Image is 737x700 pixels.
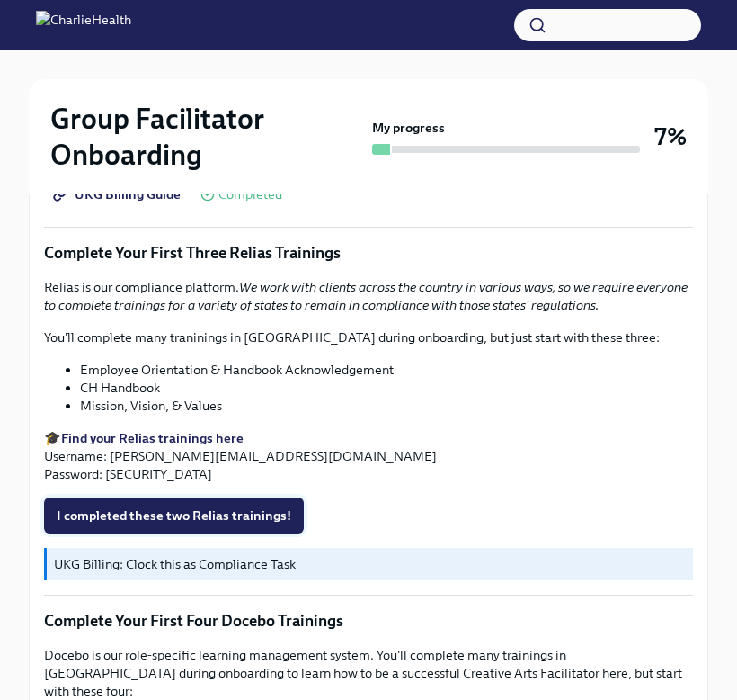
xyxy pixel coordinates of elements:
[54,555,686,573] p: UKG Billing: Clock this as Compliance Task
[218,188,282,202] span: Completed
[36,11,131,40] img: CharlieHealth
[44,646,693,700] p: Docebo is our role-specific learning management system. You'll complete many trainings in [GEOGRA...
[57,507,291,525] span: I completed these two Relias trainings!
[44,610,693,632] p: Complete Your First Four Docebo Trainings
[80,361,693,379] li: Employee Orientation & Handbook Acknowledgement
[44,279,688,313] em: We work with clients across the country in various ways, so we require everyone to complete train...
[80,379,693,397] li: CH Handbook
[44,278,693,314] p: Relias is our compliance platform.
[61,430,244,446] a: Find your Relias trainings here
[44,242,693,264] p: Complete Your First Three Relias Trainings
[654,121,687,153] h3: 7%
[50,101,365,173] h2: Group Facilitator Onboarding
[44,429,693,483] p: 🎓 Username: [PERSON_NAME][EMAIL_ADDRESS][DOMAIN_NAME] Password: [SECURITY_DATA]
[44,328,693,346] p: You'll complete many traninings in [GEOGRAPHIC_DATA] during onboarding, but just start with these...
[44,498,304,534] button: I completed these two Relias trainings!
[44,176,193,212] a: UKG Billing Guide
[372,119,445,137] strong: My progress
[80,397,693,415] li: Mission, Vision, & Values
[57,185,181,203] span: UKG Billing Guide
